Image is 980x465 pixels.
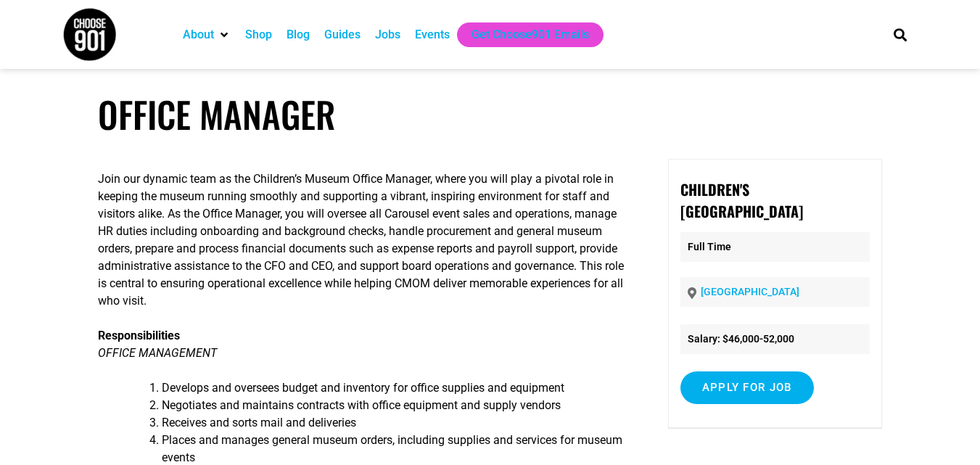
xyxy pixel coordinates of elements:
p: Join our dynamic team as the Children’s Museum Office Manager, where you will play a pivotal role... [98,170,629,310]
li: Salary: $46,000-52,000 [680,324,870,354]
input: Apply for job [680,371,814,404]
strong: Children's [GEOGRAPHIC_DATA] [680,178,803,222]
a: Guides [324,26,361,44]
div: Search [888,22,912,46]
li: Receives and sorts mail and deliveries [162,414,629,432]
li: Develops and oversees budget and inventory for office supplies and equipment [162,379,629,397]
a: Blog [287,26,310,44]
nav: Main nav [176,22,869,47]
li: Negotiates and maintains contracts with office equipment and supply vendors [162,397,629,414]
a: Shop [245,26,272,44]
strong: Responsibilities [98,329,180,342]
div: About [176,22,238,47]
a: [GEOGRAPHIC_DATA] [701,286,799,297]
h1: Office Manager [98,93,882,136]
a: Events [415,26,450,44]
a: About [183,26,214,44]
p: Full Time [680,232,870,262]
a: Get Choose901 Emails [472,26,589,44]
em: OFFICE MANAGEMENT [98,346,217,360]
a: Jobs [375,26,400,44]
